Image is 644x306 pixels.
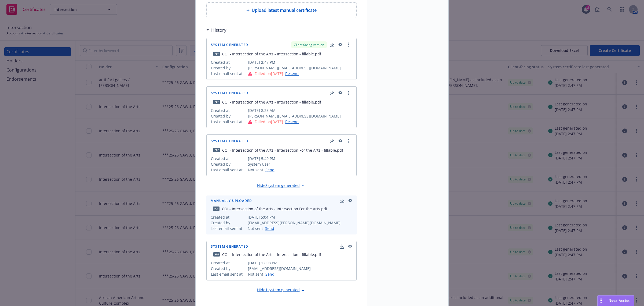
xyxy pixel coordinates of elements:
span: pdf [213,52,220,56]
div: COI - Intersection of the Arts - Intersection - fillable.pdf [222,99,321,105]
span: [EMAIL_ADDRESS][DOMAIN_NAME] [248,266,352,271]
a: Resend [283,71,299,76]
span: [EMAIL_ADDRESS][PERSON_NAME][DOMAIN_NAME] [248,220,352,226]
div: Client facing version [291,41,327,48]
div: Drag to move [598,296,604,306]
a: Send [263,271,275,277]
span: Last email sent at [211,119,246,124]
span: Last email sent at [211,226,246,231]
span: Manually uploaded [211,199,252,202]
button: Nova Assist [597,295,634,306]
span: [PERSON_NAME][EMAIL_ADDRESS][DOMAIN_NAME] [248,65,352,71]
span: Failed on [DATE] [255,71,283,76]
span: Not sent [248,167,263,173]
div: Upload latest manual certificate [206,2,357,18]
span: Nova Assist [609,298,630,303]
div: COI - Intersection of the Arts - Intersection For the Arts.pdf [222,206,327,212]
span: pdf [213,148,220,152]
span: pdf [213,252,220,256]
span: Created by [211,65,246,71]
span: Created at [211,156,246,161]
span: Created by [211,161,246,167]
span: Failed on [DATE] [255,119,283,124]
a: Send [263,167,275,173]
div: COI - Intersection of the Arts - Intersection For the Arts - fillable.pdf [222,147,343,153]
div: Hide 1 system generated [257,287,306,293]
span: Upload latest manual certificate [252,7,317,13]
div: COI - Intersection of the Arts - Intersection - fillable.pdf [222,252,321,257]
a: Send [263,226,274,231]
span: Last email sent at [211,167,246,173]
span: Created by [211,113,246,119]
div: History [206,27,226,34]
div: Hide 3 system generated [257,183,306,189]
span: System Generated [211,43,248,47]
span: pdf [213,100,220,104]
span: Not sent [248,226,263,231]
span: Created at [211,260,246,266]
span: Created by [211,220,246,226]
span: Last email sent at [211,271,246,277]
span: System Generated [211,91,248,95]
span: System Generated [211,245,248,248]
span: System User [248,161,352,167]
span: [DATE] 2:47 PM [248,59,352,65]
span: [PERSON_NAME][EMAIL_ADDRESS][DOMAIN_NAME] [248,113,352,119]
div: COI - Intersection of the Arts - Intersection - fillable.pdf [222,51,321,57]
span: Created at [211,108,246,113]
span: [DATE] 5:49 PM [248,156,352,161]
span: Last email sent at [211,71,246,76]
span: Created by [211,266,246,271]
span: Not sent [248,271,263,277]
span: pdf [213,207,219,211]
a: more [346,138,352,144]
a: more [346,90,352,96]
span: Created at [211,59,246,65]
a: Resend [283,119,299,124]
span: Created at [211,214,246,220]
span: [DATE] 12:08 PM [248,260,352,266]
span: [DATE] 5:04 PM [248,214,352,220]
span: [DATE] 8:25 AM [248,108,352,113]
h3: History [211,27,226,34]
span: System Generated [211,140,248,143]
a: more [346,41,352,48]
